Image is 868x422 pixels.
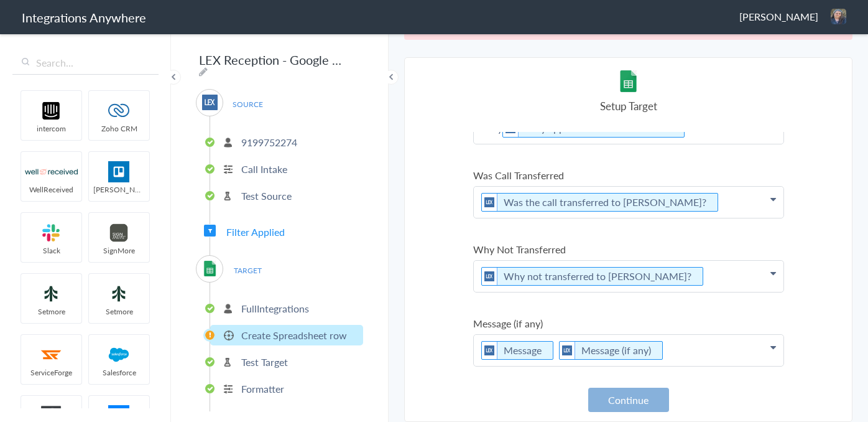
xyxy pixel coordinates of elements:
[241,301,309,316] p: FullIntegrations
[473,168,784,182] label: Was Call Transferred
[482,268,497,285] img: lex-app-logo.svg
[93,100,145,121] img: zoho-logo.svg
[25,100,78,121] img: intercom-logo.svg
[617,70,639,92] img: GoogleSheetLogo.png
[560,342,575,359] img: lex-app-logo.svg
[25,161,78,182] img: wr-logo.svg
[241,162,287,176] p: Call Intake
[89,306,149,317] span: Setmore
[22,9,146,26] h1: Integrations Anywhere
[224,262,271,279] span: TARGET
[25,344,78,365] img: serviceforge-icon.png
[241,382,284,396] p: Formatter
[241,135,297,149] p: 9199752274
[202,95,218,110] img: lex-app-logo.svg
[739,9,818,24] span: [PERSON_NAME]
[89,184,149,195] span: [PERSON_NAME]
[21,184,81,195] span: WellReceived
[12,51,159,75] input: Search...
[21,306,81,317] span: Setmore
[481,267,703,286] li: Why not transferred to [PERSON_NAME]?
[93,161,145,182] img: trello.png
[481,341,553,360] li: Message
[482,342,497,359] img: lex-app-logo.svg
[93,344,145,365] img: salesforce-logo.svg
[241,355,288,369] p: Test Target
[473,242,784,256] label: Why Not Transferred
[89,245,149,256] span: SignMore
[93,283,145,304] img: setmoreNew.jpg
[89,367,149,378] span: Salesforce
[93,222,145,243] img: signmore-logo.png
[473,316,784,331] label: Message (if any)
[588,388,669,412] button: Continue
[482,194,497,211] img: lex-app-logo.svg
[241,328,347,342] p: Create Spreadsheet row
[21,367,81,378] span: ServiceForge
[25,283,78,304] img: setmoreNew.jpg
[226,225,285,239] span: Filter Applied
[481,193,718,212] li: Was the call transferred to [PERSON_NAME]?
[224,96,271,113] span: SOURCE
[831,9,846,24] img: 20220323-131827.jpg
[21,245,81,256] span: Slack
[89,123,149,134] span: Zoho CRM
[202,261,218,276] img: GoogleSheetLogo.png
[473,98,784,113] h4: Setup Target
[21,123,81,134] span: intercom
[25,222,78,243] img: slack-logo.svg
[559,341,663,360] li: Message (if any)
[241,189,292,203] p: Test Source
